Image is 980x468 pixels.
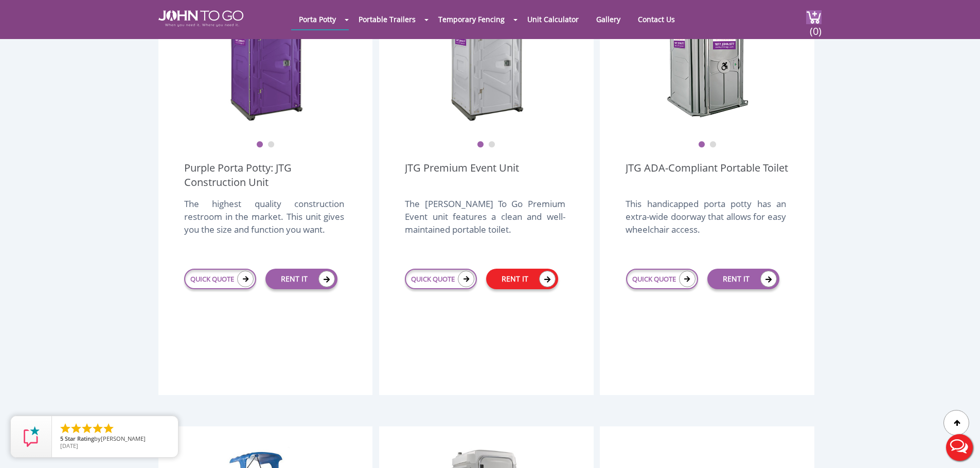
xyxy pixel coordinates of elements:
span: [PERSON_NAME] [101,435,146,442]
li:  [102,422,115,435]
span: [DATE] [60,442,78,450]
span: Star Rating [65,435,94,442]
button: 1 of 2 [698,141,705,148]
li:  [81,422,93,435]
img: JOHN to go [158,10,243,27]
button: 1 of 2 [256,141,263,148]
a: Portable Trailers [351,9,423,29]
a: RENT IT [486,269,558,289]
a: QUICK QUOTE [626,269,698,289]
a: QUICK QUOTE [184,269,256,289]
a: Gallery [589,9,628,29]
a: JTG ADA-Compliant Portable Toilet [626,161,788,190]
a: RENT IT [707,269,779,289]
button: 2 of 2 [268,141,275,148]
button: 1 of 2 [477,141,484,148]
a: QUICK QUOTE [405,269,477,289]
span: by [60,436,170,443]
div: The highest quality construction restroom in the market. This unit gives you the size and functio... [184,197,344,247]
a: JTG Premium Event Unit [405,161,519,190]
li:  [70,422,82,435]
button: 2 of 2 [488,141,495,148]
li:  [59,422,72,435]
div: This handicapped porta potty has an extra-wide doorway that allows for easy wheelchair access. [626,197,786,247]
a: Temporary Fencing [431,9,512,29]
div: The [PERSON_NAME] To Go Premium Event unit features a clean and well-maintained portable toilet. [405,197,565,247]
img: Review Rating [21,426,42,447]
button: 2 of 2 [709,141,717,148]
a: RENT IT [265,269,337,289]
img: cart a [806,10,822,24]
span: (0) [809,16,822,38]
a: Contact Us [630,9,683,29]
a: Purple Porta Potty: JTG Construction Unit [184,161,347,190]
span: 5 [60,435,63,442]
a: Unit Calculator [520,9,586,29]
li:  [92,422,104,435]
a: Porta Potty [291,9,344,29]
button: Live Chat [939,427,980,468]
